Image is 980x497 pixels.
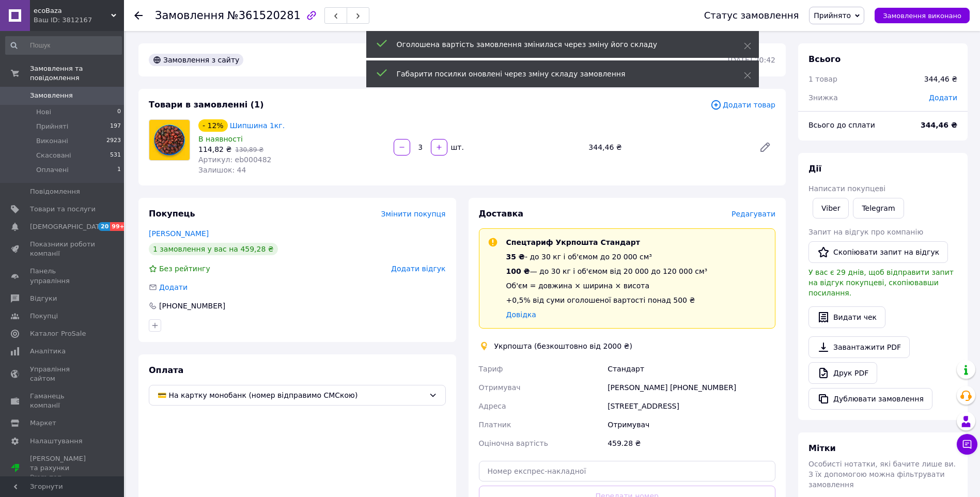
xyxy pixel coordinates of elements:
[808,460,956,489] span: Особисті нотатки, які бачите лише ви. З їх допомогою можна фільтрувати замовлення
[479,365,503,373] span: Тариф
[813,198,849,219] a: Viber
[448,142,465,152] div: шт.
[36,151,71,160] span: Скасовані
[117,107,121,117] span: 0
[506,252,708,262] div: - до 30 кг і об'ємом до 20 000 см³
[755,137,775,158] a: Редагувати
[36,122,68,131] span: Прийняті
[30,91,73,100] span: Замовлення
[30,365,96,383] span: Управління сайтом
[230,121,285,130] a: Шипшина 1кг.
[227,9,301,22] span: №361520281
[808,228,923,236] span: Запит на відгук про компанію
[808,94,838,102] span: Знижка
[808,184,885,193] span: Написати покупцеві
[198,156,272,164] span: Артикул: eb000482
[506,238,640,246] span: Спецтариф Укрпошта Стандарт
[198,119,228,132] div: - 12%
[506,267,530,275] span: 100 ₴
[30,240,96,258] span: Показники роботи компанії
[808,268,954,297] span: У вас є 29 днів, щоб відправити запит на відгук покупцеві, скопіювавши посилання.
[30,454,96,483] span: [PERSON_NAME] та рахунки
[30,473,96,482] div: Prom топ
[808,75,837,83] span: 1 товар
[158,301,226,311] div: [PHONE_NUMBER]
[397,39,718,50] div: Оголошена вартість замовлення змінилася через зміну його складу
[492,341,635,351] div: Укрпошта (безкоштовно від 2000 ₴)
[36,165,69,175] span: Оплачені
[110,222,127,231] span: 99+
[808,241,948,263] button: Скопіювати запит на відгук
[506,281,708,291] div: Об'єм = довжина × ширина × висота
[479,383,521,392] span: Отримувач
[381,210,446,218] span: Змінити покупця
[924,74,957,84] div: 344,46 ₴
[30,329,86,338] span: Каталог ProSale
[506,266,708,276] div: — до 30 кг і об'ємом від 20 000 до 120 000 см³
[158,390,425,401] span: 💳 На картку монобанк (номер відправимо СМСкою)
[853,198,904,219] a: Telegram
[506,310,536,319] a: Довідка
[30,437,83,446] span: Налаштування
[808,388,932,410] button: Дублювати замовлення
[134,10,143,21] div: Повернутися назад
[506,253,525,261] span: 35 ₴
[30,187,80,196] span: Повідомлення
[704,10,799,21] div: Статус замовлення
[149,365,183,375] span: Оплата
[198,166,246,174] span: Залишок: 44
[814,11,851,20] span: Прийнято
[479,421,511,429] span: Платник
[198,135,243,143] span: В наявності
[30,294,57,303] span: Відгуки
[30,267,96,285] span: Панель управління
[149,100,264,110] span: Товари в замовленні (1)
[875,8,970,23] button: Замовлення виконано
[808,362,877,384] a: Друк PDF
[397,69,718,79] div: Габарити посилки оновлені через зміну складу замовлення
[155,9,224,22] span: Замовлення
[506,295,708,305] div: +0,5% від суми оголошеної вартості понад 500 ₴
[30,312,58,321] span: Покупці
[149,120,190,160] img: Шипшина 1кг.
[929,94,957,102] span: Додати
[732,210,775,218] span: Редагувати
[149,209,195,219] span: Покупець
[110,122,121,131] span: 197
[30,64,124,83] span: Замовлення та повідомлення
[808,336,910,358] a: Завантажити PDF
[391,265,445,273] span: Додати відгук
[149,54,243,66] div: Замовлення з сайту
[479,439,548,447] span: Оціночна вартість
[98,222,110,231] span: 20
[159,265,210,273] span: Без рейтингу
[34,6,111,15] span: ecoBaza
[36,136,68,146] span: Виконані
[235,146,263,153] span: 130,89 ₴
[149,243,278,255] div: 1 замовлення у вас на 459,28 ₴
[117,165,121,175] span: 1
[36,107,51,117] span: Нові
[605,397,777,415] div: [STREET_ADDRESS]
[149,229,209,238] a: [PERSON_NAME]
[605,360,777,378] div: Стандарт
[30,205,96,214] span: Товари та послуги
[30,347,66,356] span: Аналітика
[808,164,821,174] span: Дії
[198,145,231,153] span: 114,82 ₴
[30,418,56,428] span: Маркет
[605,378,777,397] div: [PERSON_NAME] [PHONE_NUMBER]
[808,443,836,453] span: Мітки
[30,392,96,410] span: Гаманець компанії
[710,99,775,111] span: Додати товар
[479,402,506,410] span: Адреса
[5,36,122,55] input: Пошук
[808,121,875,129] span: Всього до сплати
[30,222,106,231] span: [DEMOGRAPHIC_DATA]
[605,415,777,434] div: Отримувач
[159,283,188,291] span: Додати
[479,209,524,219] span: Доставка
[808,54,841,64] span: Всього
[883,12,961,20] span: Замовлення виконано
[34,15,124,25] div: Ваш ID: 3812167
